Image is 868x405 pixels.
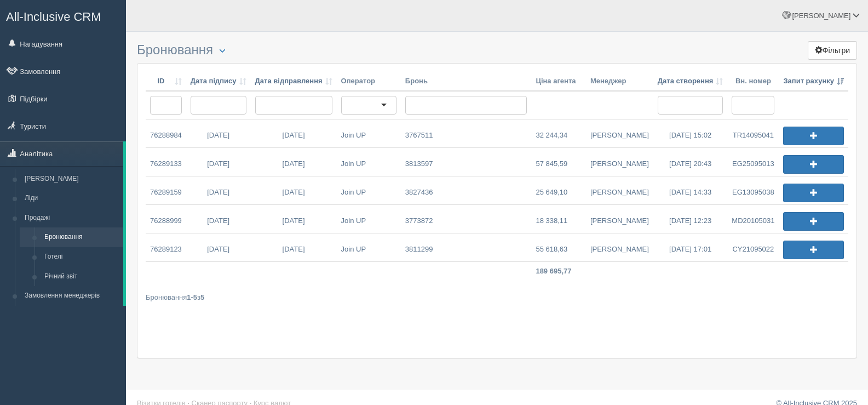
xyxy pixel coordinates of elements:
[187,293,197,301] b: 1-5
[186,176,251,204] a: [DATE]
[586,176,653,204] a: [PERSON_NAME]
[727,205,779,233] a: MD20105031
[146,292,848,303] div: Бронювання з
[727,119,779,147] a: TR14095041
[146,205,186,233] a: 76288999
[251,233,337,261] a: [DATE]
[401,176,532,204] a: 3827436
[401,72,532,92] th: Бронь
[146,233,186,261] a: 76289123
[531,233,585,261] a: 55 618,63
[337,148,401,176] a: Join UP
[20,169,123,189] a: [PERSON_NAME]
[531,148,585,176] a: 57 845,59
[6,10,101,24] span: All-Inclusive CRM
[251,148,337,176] a: [DATE]
[337,205,401,233] a: Join UP
[531,205,585,233] a: 18 338,11
[727,72,779,92] th: Вн. номер
[251,176,337,204] a: [DATE]
[653,233,728,261] a: [DATE] 17:01
[337,119,398,147] a: Join UP
[531,262,585,281] td: 189 695,77
[191,76,246,87] a: Дата підпису
[20,286,123,306] a: Замовлення менеджерів
[137,43,857,58] h3: Бронювання
[586,72,653,92] th: Менеджер
[251,205,337,233] a: [DATE]
[653,119,728,147] a: [DATE] 15:02
[653,148,728,176] a: [DATE] 20:43
[186,205,251,233] a: [DATE]
[186,119,251,147] a: [DATE]
[146,148,186,176] a: 76289133
[1,1,125,31] a: All-Inclusive CRM
[186,233,251,261] a: [DATE]
[531,72,585,92] th: Ціна агента
[401,205,532,233] a: 3773872
[783,76,844,87] a: Запит рахунку
[39,267,123,287] a: Річний звіт
[186,148,251,176] a: [DATE]
[727,233,779,261] a: CY21095022
[808,41,857,60] button: Фільтри
[255,76,332,87] a: Дата відправлення
[586,119,653,147] a: [PERSON_NAME]
[401,119,532,147] a: 3767511
[200,293,204,301] b: 5
[401,148,532,176] a: 3813597
[251,119,337,147] a: [DATE]
[653,176,728,204] a: [DATE] 14:33
[39,227,123,247] a: Бронювання
[401,233,532,261] a: 3811299
[586,148,653,176] a: [PERSON_NAME]
[20,208,123,228] a: Продажі
[20,189,123,208] a: Ліди
[39,247,123,267] a: Готелі
[727,176,779,204] a: EG13095038
[337,233,401,261] a: Join UP
[727,148,779,176] a: EG25095013
[658,76,723,87] a: Дата створення
[150,76,182,87] a: ID
[337,72,401,92] th: Оператор
[146,176,186,204] a: 76289159
[146,119,186,147] a: 76288984
[586,205,653,233] a: [PERSON_NAME]
[792,12,850,20] span: [PERSON_NAME]
[586,233,653,261] a: [PERSON_NAME]
[653,205,728,233] a: [DATE] 12:23
[337,176,401,204] a: Join UP
[531,119,584,147] a: 32 244,34
[531,176,585,204] a: 25 649,10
